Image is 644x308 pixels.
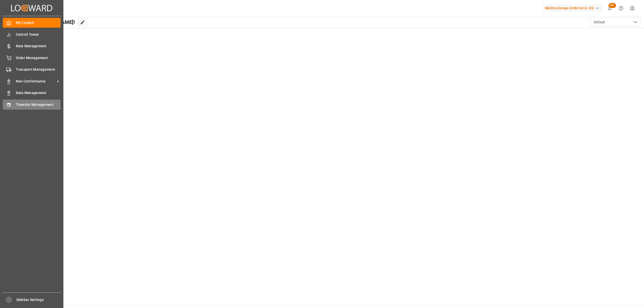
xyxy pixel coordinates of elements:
[16,67,61,72] span: Transport Management
[3,18,61,28] a: My Cockpit
[16,20,61,25] span: My Cockpit
[543,3,604,13] button: Melitta Europa GmbH & Co. KG
[16,32,61,37] span: Control Tower
[16,297,61,302] span: Sidebar Settings
[3,65,61,74] a: Transport Management
[604,3,615,14] button: show 100 new notifications
[3,29,61,39] a: Control Tower
[3,100,61,109] a: Timeslot Management
[16,102,61,107] span: Timeslot Management
[3,41,61,51] a: Rate Management
[590,17,640,27] button: open menu
[594,20,605,25] span: Default
[16,43,61,49] span: Rate Management
[16,55,61,61] span: Order Management
[3,88,61,98] a: Data Management
[615,3,627,14] button: Help Center
[609,3,616,8] span: 99+
[16,90,61,96] span: Data Management
[16,79,56,84] span: Non Conformance
[543,5,602,12] div: Melitta Europa GmbH & Co. KG
[3,53,61,63] a: Order Management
